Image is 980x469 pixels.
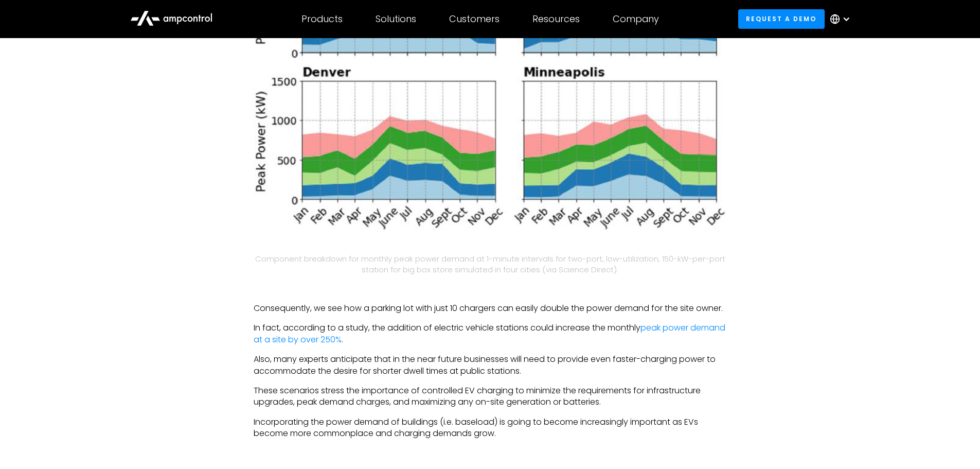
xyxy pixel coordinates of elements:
div: Company [613,13,659,25]
div: Products [301,13,343,25]
p: In fact, according to a study, the addition of electric vehicle stations could increase the month... [254,322,727,345]
div: Customers [449,13,500,25]
a: peak power demand at a site by over 250% [254,322,725,345]
p: Incorporating the power demand of buildings (i.e. baseload) is going to become increasingly impor... [254,416,727,440]
p: Also, many experts anticipate that in the near future businesses will need to provide even faster... [254,354,727,377]
p: These scenarios stress the importance of controlled EV charging to minimize the requirements for ... [254,385,727,408]
p: Consequently, we see how a parking lot with just 10 chargers can easily double the power demand f... [254,303,727,314]
p: ‍ [254,283,727,294]
figcaption: Component breakdown for monthly peak power demand at 1-minute intervals for two-port, low-utiliza... [254,253,727,275]
div: Resources [532,13,580,25]
div: Solutions [376,13,416,25]
a: Request a demo [738,9,825,28]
